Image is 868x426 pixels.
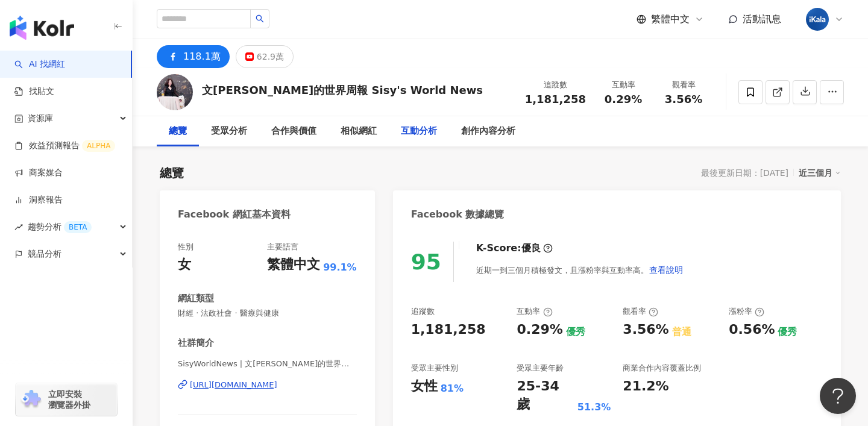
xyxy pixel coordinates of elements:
[623,321,668,339] div: 3.56%
[701,168,788,178] div: 最後更新日期：[DATE]
[178,208,291,221] div: Facebook 網紅基本資料
[19,390,43,409] img: chrome extension
[14,223,23,231] span: rise
[48,389,90,410] span: 立即安裝 瀏覽器外掛
[517,377,574,415] div: 25-34 歲
[64,221,92,233] div: BETA
[14,167,63,179] a: 商案媒合
[649,265,683,275] span: 查看說明
[160,164,184,181] div: 總覽
[517,363,564,374] div: 受眾主要年齡
[623,377,668,396] div: 21.2%
[178,380,357,390] a: [URL][DOMAIN_NAME]
[729,321,775,339] div: 0.56%
[14,194,63,206] a: 洞察報告
[178,255,191,274] div: 女
[28,240,61,268] span: 競品分析
[236,45,294,68] button: 62.9萬
[600,79,646,91] div: 互動率
[476,258,684,282] div: 近期一到三個月積極發文，且漲粉率與互動率高。
[178,308,357,319] span: 財經 · 法政社會 · 醫療與健康
[799,165,841,181] div: 近三個月
[661,79,706,91] div: 觀看率
[623,363,701,374] div: 商業合作內容覆蓋比例
[10,16,74,40] img: logo
[566,325,585,339] div: 優秀
[778,325,797,339] div: 優秀
[323,261,357,274] span: 99.1%
[178,359,357,369] span: SisyWorldNews | 文[PERSON_NAME]的世界周報 Sisy's World News | SisyWorldNews
[411,363,458,374] div: 受眾主要性別
[16,383,117,416] a: chrome extension立即安裝 瀏覽器外掛
[411,208,505,221] div: Facebook 數據總覽
[14,140,115,152] a: 效益預測報告ALPHA
[28,213,92,240] span: 趨勢分析
[525,79,586,91] div: 追蹤數
[211,124,247,139] div: 受眾分析
[806,8,829,31] img: cropped-ikala-app-icon-2.png
[605,93,642,105] span: 0.29%
[672,325,691,339] div: 普通
[14,58,65,70] a: searchAI 找網紅
[411,321,486,339] div: 1,181,258
[411,377,438,396] div: 女性
[651,13,690,26] span: 繁體中文
[517,306,552,317] div: 互動率
[411,306,435,317] div: 追蹤數
[169,124,187,139] div: 總覽
[257,48,284,65] div: 62.9萬
[157,45,230,68] button: 118.1萬
[665,93,702,105] span: 3.56%
[521,242,541,255] div: 優良
[649,258,684,282] button: 查看說明
[341,124,377,139] div: 相似網紅
[28,105,53,132] span: 資源庫
[271,124,316,139] div: 合作與價值
[401,124,437,139] div: 互動分析
[577,401,611,414] div: 51.3%
[411,249,441,274] div: 95
[820,378,856,414] iframe: Help Scout Beacon - Open
[461,124,515,139] div: 創作內容分析
[157,74,193,110] img: KOL Avatar
[517,321,562,339] div: 0.29%
[623,306,658,317] div: 觀看率
[190,380,277,390] div: [URL][DOMAIN_NAME]
[178,292,214,305] div: 網紅類型
[178,242,193,252] div: 性別
[183,48,221,65] div: 118.1萬
[525,93,586,105] span: 1,181,258
[267,255,320,274] div: 繁體中文
[256,14,264,23] span: search
[743,13,781,25] span: 活動訊息
[441,382,464,395] div: 81%
[267,242,298,252] div: 主要語言
[14,86,54,98] a: 找貼文
[178,337,214,349] div: 社群簡介
[202,83,483,98] div: 文[PERSON_NAME]的世界周報 Sisy's World News
[729,306,764,317] div: 漲粉率
[476,242,553,255] div: K-Score :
